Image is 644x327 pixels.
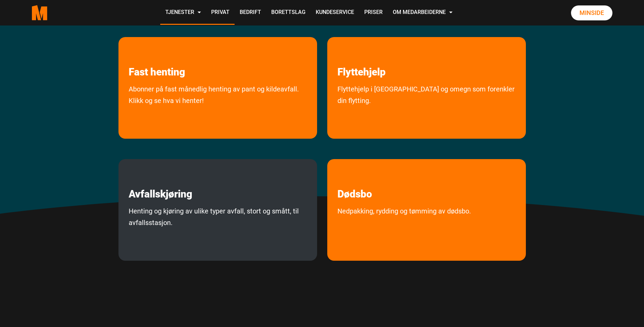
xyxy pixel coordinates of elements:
[359,1,388,25] a: Priser
[311,1,359,25] a: Kundeservice
[327,205,481,246] a: Nedpakking, rydding og tømming av dødsbo.
[160,1,206,25] a: Tjenester
[118,205,317,257] a: Henting og kjøring av ulike typer avfall, stort og smått, til avfallsstasjon.
[327,37,396,78] a: les mer om Flyttehjelp
[118,83,317,135] a: Abonner på fast månedlig avhenting av pant og kildeavfall. Klikk og se hva vi henter!
[266,1,311,25] a: Borettslag
[388,1,458,25] a: Om Medarbeiderne
[235,1,266,25] a: Bedrift
[118,159,202,200] a: les mer om Avfallskjøring
[571,5,612,20] a: Minside
[327,83,526,135] a: Flyttehjelp i [GEOGRAPHIC_DATA] og omegn som forenkler din flytting.
[206,1,235,25] a: Privat
[327,159,382,200] a: les mer om Dødsbo
[118,37,195,78] a: les mer om Fast henting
